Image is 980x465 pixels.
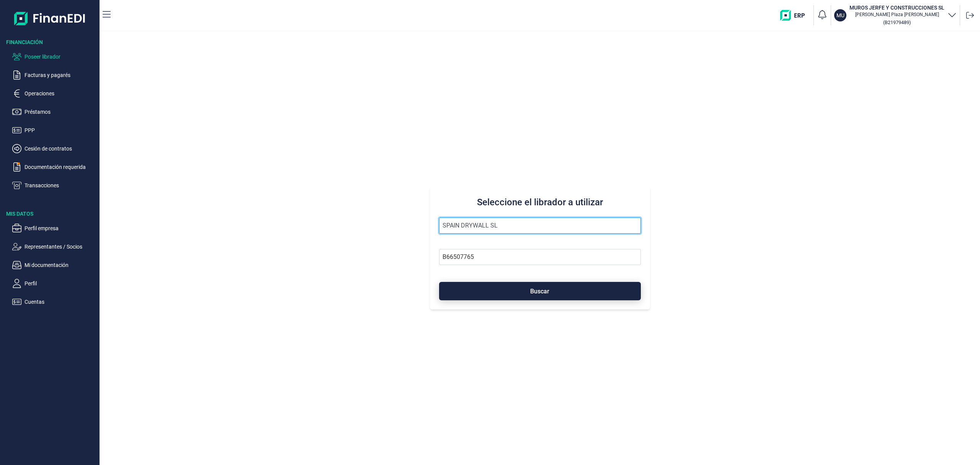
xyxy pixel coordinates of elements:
[12,144,96,153] button: Cesión de contratos
[12,126,96,135] button: PPP
[24,242,96,251] p: Representantes / Socios
[24,162,96,172] p: Documentación requerida
[849,4,944,11] h3: MUROS JERFE Y CONSTRUCCIONES SL
[12,242,96,251] button: Representantes / Socios
[24,144,96,153] p: Cesión de contratos
[836,11,844,19] p: MU
[14,6,86,31] img: Logo de aplicación
[24,279,96,288] p: Perfil
[439,249,641,265] input: Busque por NIF
[439,218,641,234] input: Seleccione la razón social
[780,10,810,21] img: erp
[24,70,96,80] p: Facturas y pagarés
[24,89,96,98] p: Operaciones
[24,52,96,61] p: Poseer librador
[12,52,96,61] button: Poseer librador
[883,20,911,25] small: Copiar cif
[834,4,957,27] button: MUMUROS JERFE Y CONSTRUCCIONES SL[PERSON_NAME] Plaza [PERSON_NAME](B21979489)
[24,107,96,116] p: Préstamos
[12,89,96,98] button: Operaciones
[12,260,96,270] button: Mi documentación
[439,282,641,300] button: Buscar
[439,196,641,208] h3: Seleccione el librador a utilizar
[12,297,96,306] button: Cuentas
[24,260,96,270] p: Mi documentación
[12,107,96,116] button: Préstamos
[12,224,96,233] button: Perfil empresa
[849,11,944,18] p: [PERSON_NAME] Plaza [PERSON_NAME]
[24,126,96,135] p: PPP
[530,288,549,294] span: Buscar
[12,162,96,172] button: Documentación requerida
[12,70,96,80] button: Facturas y pagarés
[24,297,96,306] p: Cuentas
[12,181,96,190] button: Transacciones
[12,279,96,288] button: Perfil
[24,224,96,233] p: Perfil empresa
[24,181,96,190] p: Transacciones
